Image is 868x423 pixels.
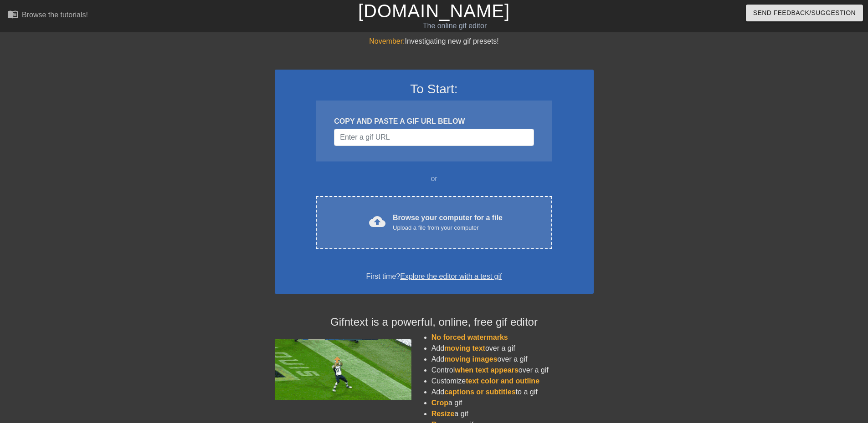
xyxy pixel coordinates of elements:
[444,344,485,352] span: moving text
[466,377,539,385] span: text color and outline
[431,408,594,419] li: a gif
[294,20,616,31] div: The online gif editor
[334,129,534,146] input: Username
[287,271,582,282] div: First time?
[7,9,88,23] a: Browse the tutorials!
[275,339,411,400] img: football_small.gif
[400,272,502,280] a: Explore the editor with a test gif
[369,37,405,45] span: November:
[753,7,856,19] span: Send Feedback/Suggestion
[431,354,594,365] li: Add over a gif
[444,388,515,396] span: captions or subtitles
[275,36,594,47] div: Investigating new gif presets!
[334,116,534,127] div: COPY AND PASTE A GIF URL BELOW
[22,11,88,19] div: Browse the tutorials!
[431,387,594,398] li: Add to a gif
[431,398,594,408] li: a gif
[393,223,503,232] div: Upload a file from your computer
[287,81,582,97] h3: To Start:
[393,212,503,232] div: Browse your computer for a file
[298,173,570,184] div: or
[746,5,863,21] button: Send Feedback/Suggestion
[431,399,448,407] span: Crop
[431,343,594,354] li: Add over a gif
[455,366,519,374] span: when text appears
[358,1,510,21] a: [DOMAIN_NAME]
[431,376,594,387] li: Customize
[431,333,508,341] span: No forced watermarks
[444,355,497,363] span: moving images
[369,213,385,230] span: cloud_upload
[7,9,18,20] span: menu_book
[431,410,455,418] span: Resize
[275,316,594,329] h4: Gifntext is a powerful, online, free gif editor
[431,365,594,376] li: Control over a gif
